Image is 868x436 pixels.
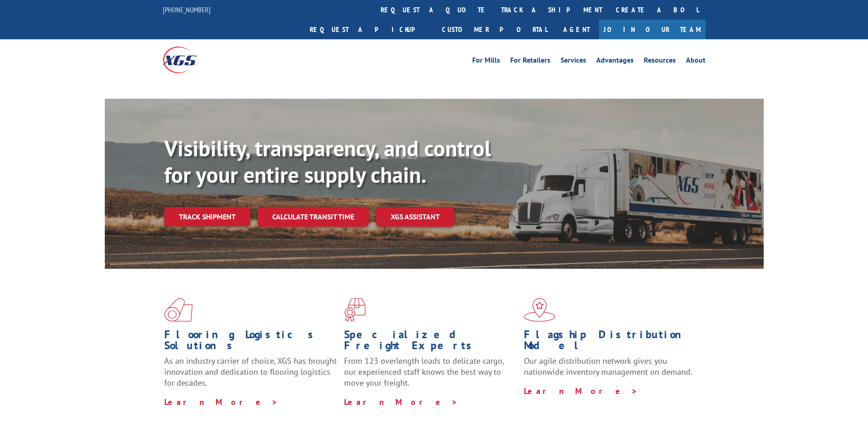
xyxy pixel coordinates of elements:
a: Advantages [596,57,634,67]
a: For Retailers [510,57,550,67]
a: Learn More > [344,397,458,407]
img: xgs-icon-total-supply-chain-intelligence-red [164,298,193,322]
h1: Specialized Freight Experts [344,329,517,356]
a: Resources [644,57,676,67]
p: From 123 overlength loads to delicate cargo, our experienced staff knows the best way to move you... [344,356,517,396]
span: As an industry carrier of choice, XGS has brought innovation and dedication to flooring logistics... [164,356,337,388]
b: Visibility, transparency, and control for your entire supply chain. [164,134,491,189]
a: About [686,57,706,67]
img: xgs-icon-flagship-distribution-model-red [524,298,555,322]
a: Agent [554,20,599,39]
h1: Flooring Logistics Solutions [164,329,337,356]
a: Track shipment [164,207,250,226]
a: [PHONE_NUMBER] [163,5,210,14]
a: Customer Portal [435,20,554,39]
a: Request a pickup [303,20,435,39]
a: Join Our Team [599,20,706,39]
a: Calculate transit time [258,207,369,227]
img: xgs-icon-focused-on-flooring-red [344,298,366,322]
a: Learn More > [524,386,638,396]
h1: Flagship Distribution Model [524,329,697,356]
span: Our agile distribution network gives you nationwide inventory management on demand. [524,356,692,377]
a: Learn More > [164,397,278,407]
a: Services [561,57,586,67]
a: For Mills [472,57,500,67]
a: XGS ASSISTANT [376,207,454,227]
